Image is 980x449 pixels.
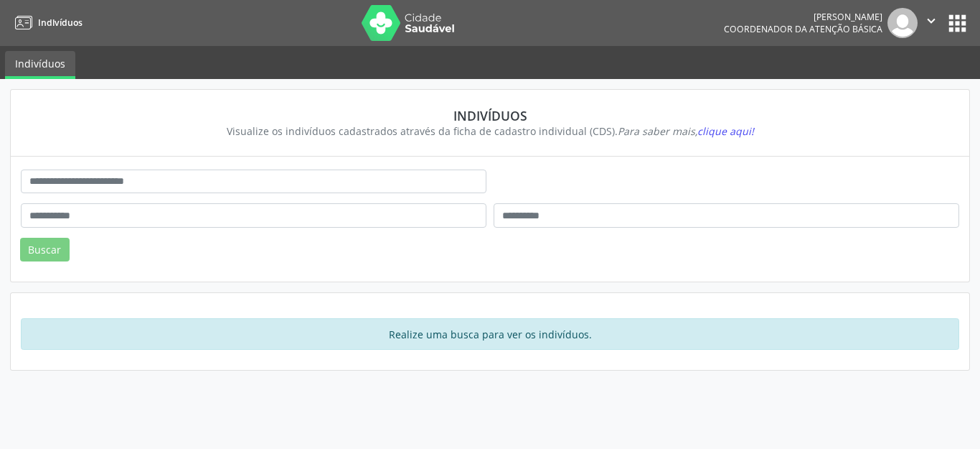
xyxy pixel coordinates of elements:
[724,11,882,23] div: [PERSON_NAME]
[923,13,939,29] i: 
[918,8,945,38] button: 
[945,11,970,36] button: apps
[31,124,949,139] div: Visualize os indivíduos cadastrados através da ficha de cadastro individual (CDS).
[618,124,754,138] i: Para saber mais,
[10,11,83,34] a: Indivíduos
[21,318,959,350] div: Realize uma busca para ver os indivíduos.
[38,17,83,29] span: Indivíduos
[5,51,75,79] a: Indivíduos
[31,108,949,124] div: Indivíduos
[724,23,882,35] span: Coordenador da Atenção Básica
[20,238,70,262] button: Buscar
[887,8,918,38] img: img
[697,124,754,138] span: clique aqui!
